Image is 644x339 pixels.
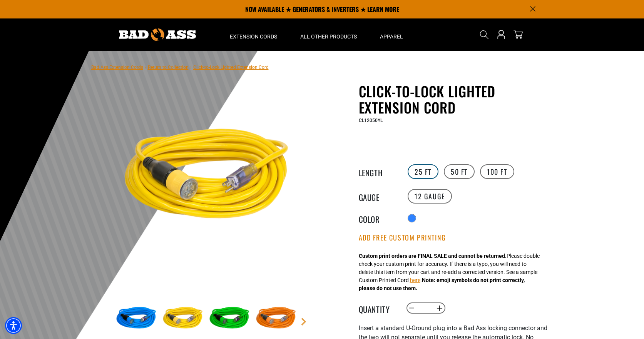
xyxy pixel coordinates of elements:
[91,65,143,70] a: Bad Ass Extension Cords
[359,252,540,292] div: Please double check your custom print for accuracy. If there is a typo, you will need to delete t...
[478,28,490,41] summary: Search
[190,65,192,70] span: ›
[408,164,438,179] label: 25 FT
[495,18,507,51] a: Open this option
[368,18,415,51] summary: Apparel
[119,28,196,41] img: Bad Ass Extension Cords
[410,276,420,284] button: here
[230,33,277,40] span: Extension Cords
[148,65,189,70] a: Return to Collection
[359,277,525,291] strong: Note: emoji symbols do not print correctly, please do not use them.
[300,33,357,40] span: All Other Products
[359,83,547,115] h1: Click-to-Lock Lighted Extension Cord
[218,18,289,51] summary: Extension Cords
[380,33,403,40] span: Apparel
[444,164,475,179] label: 50 FT
[408,189,452,204] label: 12 Gauge
[359,213,397,223] legend: Color
[145,65,146,70] span: ›
[193,65,269,70] span: Click-to-Lock Lighted Extension Cord
[359,118,383,123] span: CL12050YL
[91,62,269,72] nav: breadcrumbs
[359,234,446,242] button: Add Free Custom Printing
[359,167,397,177] legend: Length
[114,85,299,270] img: yellow
[5,317,22,334] div: Accessibility Menu
[512,30,524,39] a: cart
[359,253,507,259] strong: Custom print orders are FINAL SALE and cannot be returned.
[300,318,308,326] a: Next
[359,303,397,313] label: Quantity
[289,18,368,51] summary: All Other Products
[480,164,514,179] label: 100 FT
[359,191,397,201] legend: Gauge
